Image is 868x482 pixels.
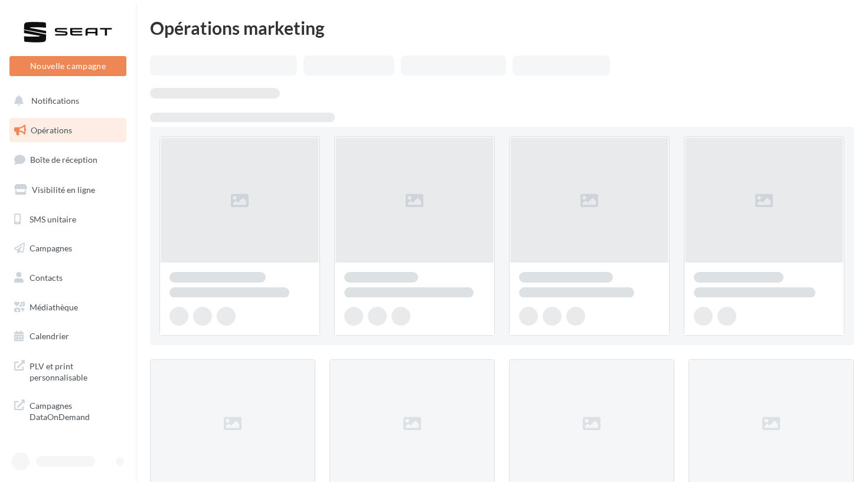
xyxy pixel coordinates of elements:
a: Campagnes [7,236,129,261]
a: Calendrier [7,324,129,349]
a: Campagnes DataOnDemand [7,393,129,428]
span: SMS unitaire [30,214,76,224]
a: Boîte de réception [7,147,129,172]
button: Notifications [7,88,124,113]
span: Médiathèque [30,302,78,312]
span: PLV et print personnalisable [30,358,122,383]
span: Campagnes DataOnDemand [30,398,122,423]
a: Opérations [7,118,129,143]
div: Opérations marketing [150,19,854,37]
span: Campagnes [30,243,72,253]
a: SMS unitaire [7,207,129,232]
a: Médiathèque [7,295,129,320]
a: PLV et print personnalisable [7,353,129,388]
a: Contacts [7,265,129,290]
span: Notifications [31,96,79,106]
span: Visibilité en ligne [32,185,95,195]
span: Opérations [31,125,72,135]
span: Calendrier [30,331,69,341]
a: Visibilité en ligne [7,178,129,202]
span: Contacts [30,273,63,283]
button: Nouvelle campagne [9,56,126,76]
span: Boîte de réception [30,155,97,165]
